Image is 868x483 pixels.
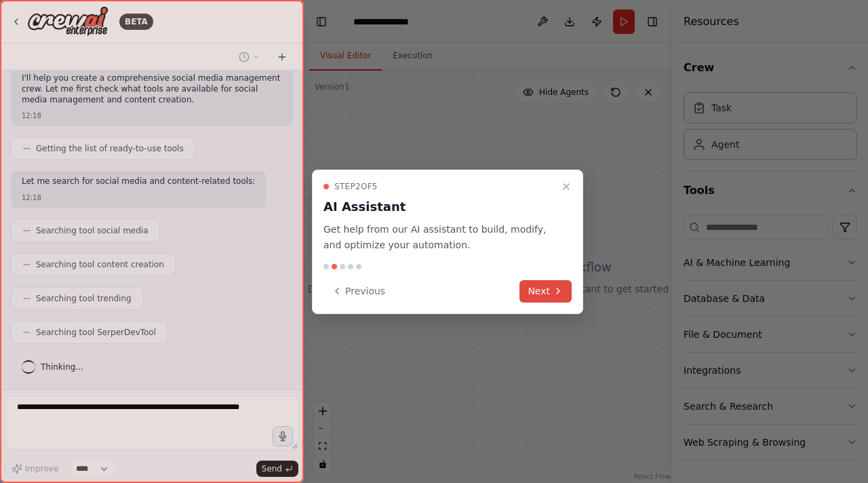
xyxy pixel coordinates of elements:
h3: AI Assistant [323,197,555,216]
button: Previous [323,280,393,303]
span: Step 2 of 5 [334,181,378,192]
p: Get help from our AI assistant to build, modify, and optimize your automation. [323,222,555,253]
button: Hide left sidebar [312,12,331,31]
button: Close walkthrough [558,178,574,195]
button: Next [519,280,572,303]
